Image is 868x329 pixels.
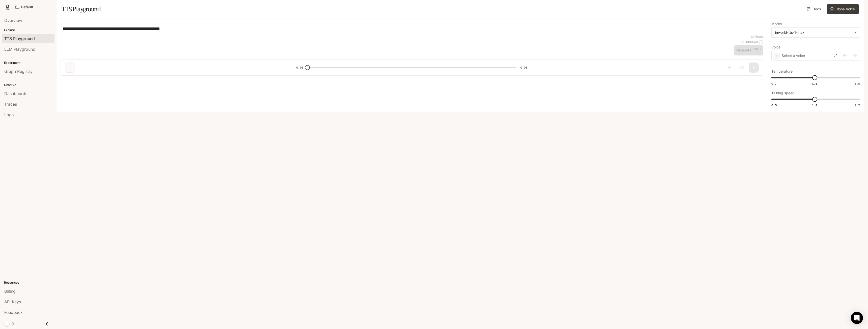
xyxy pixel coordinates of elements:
span: 0.7 [771,81,777,86]
span: 1.5 [855,81,860,86]
p: $ 0.000640 [741,40,758,44]
span: 0.5 [771,103,777,107]
div: inworld-tts-1-max [772,28,860,37]
p: Default [21,5,33,9]
button: All workspaces [13,2,41,12]
span: 1.1 [812,81,817,86]
div: inworld-tts-1-max [775,30,852,35]
p: 64 / 1000 [751,35,763,39]
p: Select a voice [782,53,805,58]
span: 1.5 [855,103,860,107]
p: Voice [771,45,780,49]
h1: TTS Playground [62,4,101,14]
a: Docs [806,4,823,14]
div: Open Intercom Messenger [851,312,863,324]
button: Clone Voice [827,4,859,14]
p: Talking speed [771,91,795,95]
p: Model [771,22,782,26]
p: Temperature [771,70,793,73]
span: 1.0 [812,103,817,107]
